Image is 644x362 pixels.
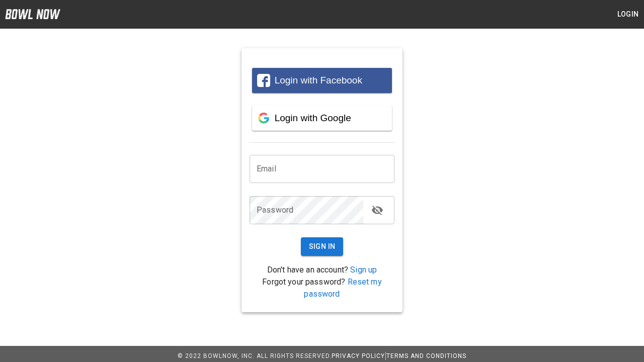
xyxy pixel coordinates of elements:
[350,265,377,275] a: Sign up
[332,352,385,359] a: Privacy Policy
[367,200,387,220] button: toggle password visibility
[252,68,392,93] button: Login with Facebook
[178,352,332,359] span: © 2022 BowlNow, Inc. All Rights Reserved.
[301,237,344,256] button: Sign In
[275,75,362,85] span: Login with Facebook
[304,277,381,299] a: Reset my password
[250,264,394,276] p: Don't have an account?
[275,113,351,123] span: Login with Google
[5,9,60,19] img: logo
[612,5,644,24] button: Login
[250,276,394,300] p: Forgot your password?
[386,352,466,359] a: Terms and Conditions
[252,106,392,131] button: Login with Google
